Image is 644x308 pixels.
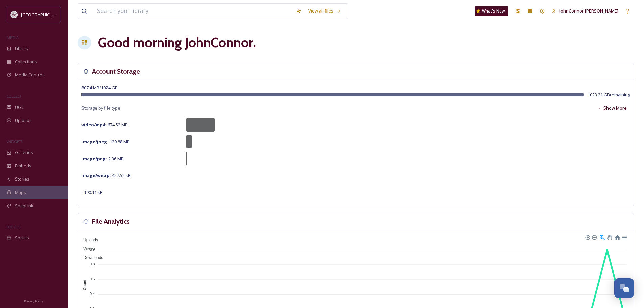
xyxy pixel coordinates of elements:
[7,224,20,229] span: SOCIALS
[621,234,627,240] div: Menu
[15,235,29,241] span: Socials
[78,238,98,242] span: Uploads
[81,139,130,145] span: 129.88 MB
[24,299,44,303] span: Privacy Policy
[11,11,18,18] img: mW8chrrQ_400x400.jpg
[7,35,19,40] span: MEDIA
[15,58,37,65] span: Collections
[90,292,95,296] tspan: 0.4
[81,105,120,111] span: Storage by file type
[15,72,45,78] span: Media Centres
[599,234,605,240] div: Selection Zoom
[94,4,293,19] input: Search your library
[7,139,22,144] span: WIDGETS
[81,156,107,162] strong: image/png :
[81,122,128,128] span: 674.52 MB
[592,235,596,239] div: Zoom Out
[614,278,634,298] button: Open Chat
[81,122,106,128] strong: video/mp4 :
[594,101,630,115] button: Show More
[475,6,508,16] a: What's New
[90,262,95,266] tspan: 0.8
[90,277,95,281] tspan: 0.6
[21,11,64,18] span: [GEOGRAPHIC_DATA]
[78,255,103,260] span: Downloads
[81,139,109,145] strong: image/jpeg :
[81,189,103,195] span: 190.11 kB
[614,234,620,240] div: Reset Zoom
[607,235,611,239] div: Panning
[92,217,130,227] h3: File Analytics
[81,172,111,179] strong: image/webp :
[15,176,29,182] span: Stories
[82,280,87,290] text: Count
[15,189,26,196] span: Maps
[15,117,32,124] span: Uploads
[92,67,140,76] h3: Account Storage
[81,156,124,162] span: 2.36 MB
[585,235,590,239] div: Zoom In
[7,94,21,99] span: COLLECT
[15,45,28,52] span: Library
[15,203,33,209] span: SnapLink
[548,4,622,18] a: JohnConnor [PERSON_NAME]
[98,32,256,53] h1: Good morning JohnConnor .
[81,85,118,91] span: 807.4 MB / 1024 GB
[588,92,630,98] span: 1023.21 GB remaining
[78,246,94,251] span: Views
[15,149,33,156] span: Galleries
[24,297,44,305] a: Privacy Policy
[15,104,24,111] span: UGC
[15,163,31,169] span: Embeds
[90,247,95,251] tspan: 1.0
[81,172,131,179] span: 457.52 kB
[81,189,83,195] strong: :
[559,8,618,14] span: JohnConnor [PERSON_NAME]
[305,4,344,18] a: View all files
